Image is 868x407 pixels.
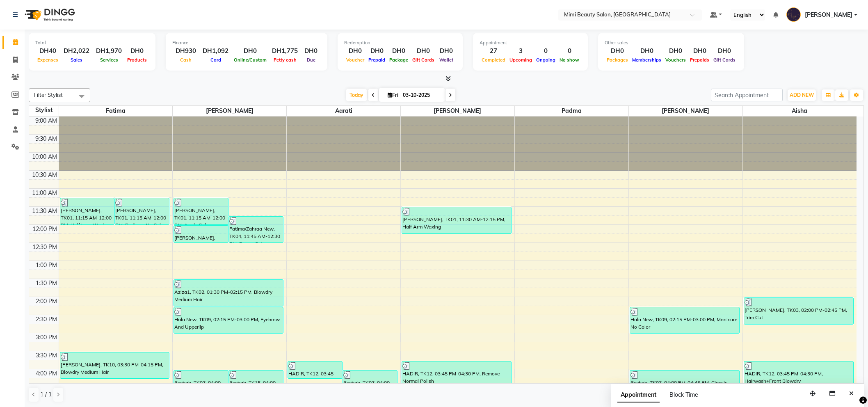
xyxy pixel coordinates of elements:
div: Fatima/Zahraa New, TK04, 11:45 AM-12:30 PM, Bangs Cut [229,217,283,242]
div: DH1,970 [93,46,125,56]
span: Expenses [35,57,60,63]
div: DH1,775 [269,46,301,56]
span: [PERSON_NAME] [629,106,742,116]
div: Hala New, TK09, 02:15 PM-03:00 PM, Eyebrow And Upperlip [174,307,283,333]
button: Close [845,387,857,400]
div: DH0 [436,46,456,56]
span: Sales [69,57,85,63]
div: 3:30 PM [34,351,59,360]
div: 0 [534,46,557,56]
div: Other sales [605,39,738,46]
div: DH0 [711,46,738,56]
div: 10:30 AM [30,171,59,179]
input: 2025-10-03 [400,89,441,101]
div: HADIR, TK12, 03:45 PM-04:30 PM, Remove Normal Polish [402,361,511,387]
span: Voucher [344,57,366,63]
span: Gift Cards [711,57,738,63]
span: Fri [386,92,400,98]
span: Package [387,57,410,63]
div: 9:00 AM [34,117,59,125]
div: Finance [172,39,321,46]
span: Today [346,89,367,101]
div: [PERSON_NAME], TK06, 12:00 PM-12:30 PM, Upper Lips Threading [174,226,228,242]
div: Hala New, TK09, 02:15 PM-03:00 PM, Manicure No Color [630,307,739,333]
span: Fatima [59,106,173,116]
div: 0 [557,46,581,56]
div: DH0 [387,46,410,56]
span: Appointment [617,388,660,402]
div: 27 [480,46,507,56]
div: 10:00 AM [30,153,59,161]
span: Completed [480,57,507,63]
input: Search Appointment [711,89,783,101]
span: Due [305,57,318,63]
span: Block Time [669,391,698,398]
div: Redemption [344,39,456,46]
span: Card [208,57,223,63]
div: DH0 [605,46,630,56]
div: 4:00 PM [34,369,59,378]
div: DH0 [366,46,387,56]
span: [PERSON_NAME] [401,106,514,116]
div: 3:00 PM [34,333,59,342]
div: Reebab, TK07, 04:00 PM-04:45 PM, Classic Pedicure [630,370,739,397]
span: ADD NEW [790,92,814,98]
div: 12:00 PM [31,225,59,233]
span: No show [557,57,581,63]
div: [PERSON_NAME], TK03, 02:00 PM-02:45 PM, Trim Cut [744,298,854,324]
button: ADD NEW [788,89,816,101]
span: [PERSON_NAME] [173,106,286,116]
span: Prepaid [366,57,387,63]
div: Aziza1, TK02, 01:30 PM-02:15 PM, Blowdry Medium Hair [174,280,283,306]
span: Gift Cards [410,57,436,63]
div: Stylist [29,106,59,114]
span: Wallet [437,57,455,63]
span: 1 / 1 [40,390,52,399]
div: Appointment [480,39,581,46]
span: Filter Stylist [34,91,63,98]
span: Memberships [630,57,663,63]
div: DH1,092 [199,46,232,56]
span: Aarati [287,106,400,116]
span: Upcoming [507,57,534,63]
div: Reebab, TK07, 04:00 PM-04:45 PM, Classic Manicure [343,370,397,397]
span: Products [125,57,149,63]
span: [PERSON_NAME] [805,11,852,19]
div: DH40 [35,46,60,56]
span: Vouchers [663,57,688,63]
span: Padma [515,106,628,116]
div: [PERSON_NAME], TK01, 11:30 AM-12:15 PM, Half Arm Waxing [402,207,511,233]
div: 11:30 AM [30,207,59,215]
span: Petty cash [272,57,299,63]
div: [PERSON_NAME], TK10, 03:30 PM-04:15 PM, Blowdry Medium Hair [60,352,169,378]
span: Online/Custom [232,57,269,63]
div: 1:00 PM [34,261,59,270]
span: Ongoing [534,57,557,63]
div: 2:30 PM [34,315,59,324]
div: 3 [507,46,534,56]
div: 12:30 PM [31,243,59,252]
div: DH930 [172,46,199,56]
div: 11:00 AM [30,189,59,197]
span: Aisha [743,106,857,116]
div: DH0 [410,46,436,56]
div: [PERSON_NAME], TK01, 11:15 AM-12:00 PM, Half Legs Waxing [60,198,114,224]
img: Loriene [786,7,801,22]
span: Packages [605,57,630,63]
div: DH0 [125,46,149,56]
img: logo [21,3,77,26]
div: DH0 [630,46,663,56]
div: Reebab, TK15, 04:00 PM-04:45 PM, Blowdry Long Hair [229,370,283,397]
div: DH0 [663,46,688,56]
span: Prepaids [688,57,711,63]
div: 9:30 AM [34,135,59,143]
div: 2:00 PM [34,297,59,306]
div: 1:30 PM [34,279,59,288]
span: Services [98,57,120,63]
div: DH0 [301,46,321,56]
div: Total [35,39,149,46]
div: HADIR, TK12, 03:45 PM-04:15 PM, Nail Polish (Basic) [288,361,342,378]
div: [PERSON_NAME], TK01, 11:15 AM-12:00 PM, Pedicure No Color [115,198,169,224]
span: Cash [178,57,194,63]
div: HADIR, TK12, 03:45 PM-04:30 PM, Hairwash+Front Blowdry [744,361,854,387]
